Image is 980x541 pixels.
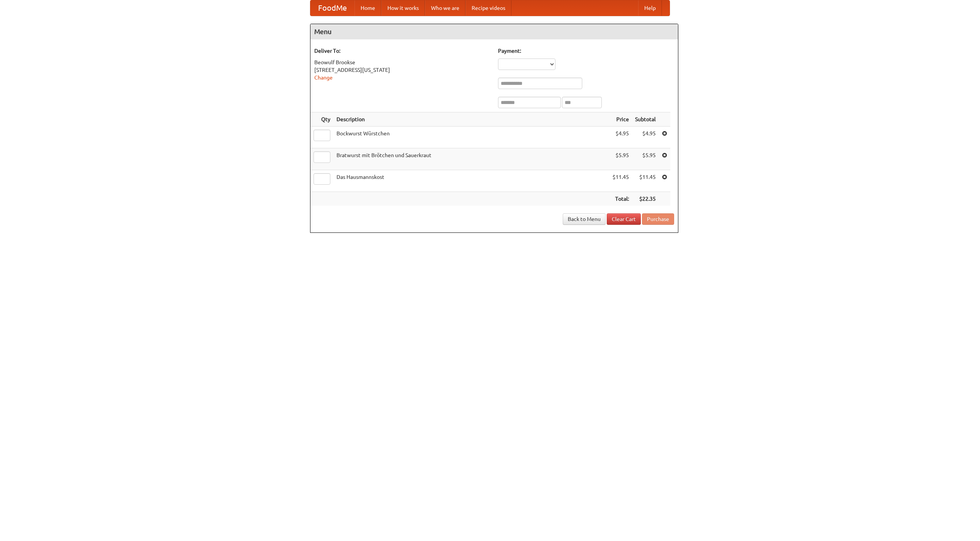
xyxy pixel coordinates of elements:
[632,127,659,148] td: $4.95
[333,127,609,148] td: Bockwurst Würstchen
[609,192,632,206] th: Total:
[642,213,674,225] button: Purchase
[333,112,609,127] th: Description
[563,213,606,225] a: Back to Menu
[333,148,609,170] td: Bratwurst mit Brötchen und Sauerkraut
[354,0,381,16] a: Home
[310,24,678,39] h4: Menu
[609,127,632,148] td: $4.95
[609,170,632,192] td: $11.45
[632,192,659,206] th: $22.35
[638,0,662,16] a: Help
[632,148,659,170] td: $5.95
[609,148,632,170] td: $5.95
[310,0,354,16] a: FoodMe
[609,112,632,127] th: Price
[314,75,333,81] a: Change
[314,58,490,66] div: Beowulf Brookse
[498,47,674,55] h5: Payment:
[314,47,490,55] h5: Deliver To:
[632,112,659,127] th: Subtotal
[425,0,465,16] a: Who we are
[632,170,659,192] td: $11.45
[310,112,333,127] th: Qty
[314,66,490,74] div: [STREET_ADDRESS][US_STATE]
[333,170,609,192] td: Das Hausmannskost
[465,0,511,16] a: Recipe videos
[381,0,425,16] a: How it works
[607,213,641,225] a: Clear Cart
